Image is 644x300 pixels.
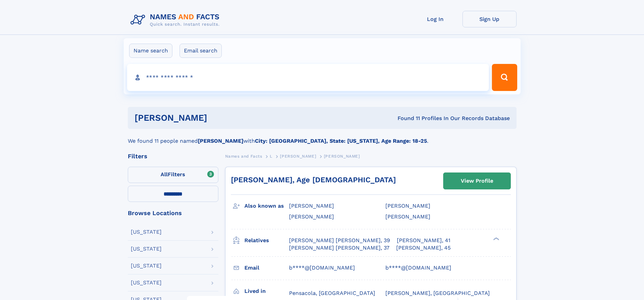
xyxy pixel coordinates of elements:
[461,173,493,189] div: View Profile
[128,129,517,145] div: We found 11 people named with .
[289,213,334,220] span: [PERSON_NAME]
[161,171,168,178] span: All
[462,11,517,27] a: Sign Up
[128,11,225,29] img: Logo Names and Facts
[280,152,316,160] a: [PERSON_NAME]
[135,114,303,122] h1: [PERSON_NAME]
[397,237,450,244] a: [PERSON_NAME], 41
[385,213,430,220] span: [PERSON_NAME]
[128,210,218,216] div: Browse Locations
[289,237,390,244] a: [PERSON_NAME] [PERSON_NAME], 39
[270,152,272,160] a: L
[244,262,289,274] h3: Email
[385,290,490,296] span: [PERSON_NAME], [GEOGRAPHIC_DATA]
[244,285,289,297] h3: Lived in
[131,246,162,252] div: [US_STATE]
[492,236,500,241] div: ❯
[324,154,360,159] span: [PERSON_NAME]
[444,173,510,189] a: View Profile
[289,203,334,209] span: [PERSON_NAME]
[180,44,222,58] label: Email search
[492,64,517,91] button: Search Button
[131,229,162,235] div: [US_STATE]
[302,115,510,122] div: Found 11 Profiles In Our Records Database
[231,176,396,184] a: [PERSON_NAME], Age [DEMOGRAPHIC_DATA]
[131,263,162,269] div: [US_STATE]
[385,203,430,209] span: [PERSON_NAME]
[128,167,218,183] label: Filters
[408,11,462,27] a: Log In
[129,44,172,58] label: Name search
[280,154,316,159] span: [PERSON_NAME]
[255,138,427,144] b: City: [GEOGRAPHIC_DATA], State: [US_STATE], Age Range: 18-25
[244,200,289,212] h3: Also known as
[131,280,162,285] div: [US_STATE]
[128,153,218,159] div: Filters
[270,154,272,159] span: L
[244,235,289,246] h3: Relatives
[198,138,243,144] b: [PERSON_NAME]
[225,152,262,160] a: Names and Facts
[289,290,375,296] span: Pensacola, [GEOGRAPHIC_DATA]
[127,64,489,91] input: search input
[396,244,451,252] a: [PERSON_NAME], 45
[289,244,389,252] a: [PERSON_NAME] [PERSON_NAME], 37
